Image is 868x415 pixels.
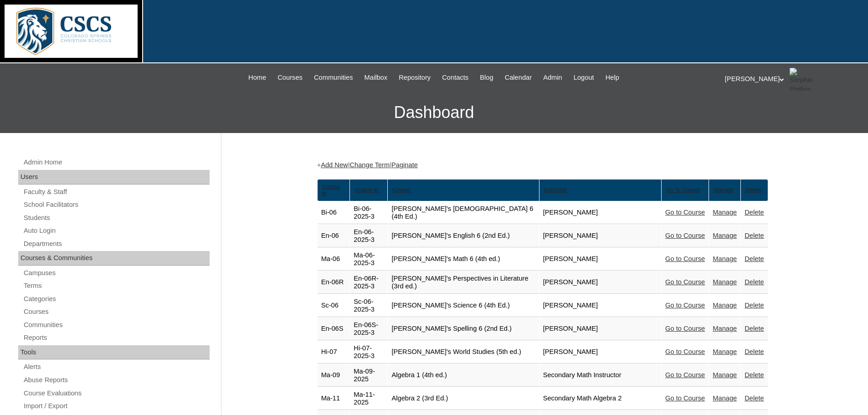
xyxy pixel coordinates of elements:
[23,238,210,250] a: Departments
[574,72,594,83] span: Logout
[713,209,737,216] a: Manage
[539,271,661,294] td: [PERSON_NAME]
[23,374,210,386] a: Abuse Reports
[277,72,303,83] span: Courses
[665,325,705,332] a: Go to Course
[475,72,498,83] a: Blog
[23,199,210,210] a: School Facilitators
[350,364,387,387] td: Ma-09-2025
[23,280,210,292] a: Terms
[665,371,705,379] a: Go to Course
[665,278,705,286] a: Go to Course
[505,72,532,83] span: Calendar
[713,278,737,286] a: Manage
[23,225,210,236] a: Auto Login
[745,209,764,216] a: Delete
[317,160,768,170] div: + | |
[350,271,387,294] td: En-06R-2025-3
[318,364,350,387] td: Ma-09
[539,248,661,271] td: [PERSON_NAME]
[23,319,210,331] a: Communities
[665,232,705,239] a: Go to Course
[388,341,539,364] td: [PERSON_NAME]'s World Studies (5th ed.)
[273,72,307,83] a: Courses
[539,225,661,247] td: [PERSON_NAME]
[388,294,539,317] td: [PERSON_NAME]'s Science 6 (4th Ed.)
[23,400,210,412] a: Import / Export
[23,361,210,373] a: Alerts
[745,255,764,262] a: Delete
[318,318,350,340] td: En-06S
[713,232,737,239] a: Manage
[606,72,619,83] span: Help
[23,186,210,198] a: Faculty & Staff
[350,387,387,410] td: Ma-11-2025
[23,157,210,168] a: Admin Home
[321,161,348,169] a: Add New
[388,271,539,294] td: [PERSON_NAME]'s Perspectives in Literature (3rd ed.)
[5,5,138,58] img: logo-white.png
[665,255,705,262] a: Go to Course
[442,72,468,83] span: Contacts
[318,201,350,224] td: Bi-06
[745,395,764,402] a: Delete
[437,72,473,83] a: Contacts
[745,348,764,355] a: Delete
[665,348,705,355] a: Go to Course
[392,187,410,193] u: Course
[350,318,387,340] td: En-06S-2025-3
[350,294,387,317] td: Sc-06-2025-3
[539,201,661,224] td: [PERSON_NAME]
[23,388,210,399] a: Course Evaluations
[713,255,737,262] a: Manage
[665,395,705,402] a: Go to Course
[354,187,378,193] u: Unique Id
[725,68,859,91] div: [PERSON_NAME]
[314,72,353,83] span: Communities
[666,187,700,193] u: Go To Course
[745,187,761,193] u: Delete
[322,184,340,196] u: Course Id
[714,187,733,193] u: Manage
[309,72,358,83] a: Communities
[480,72,493,83] span: Blog
[713,371,737,379] a: Manage
[394,72,435,83] a: Repository
[350,201,387,224] td: Bi-06-2025-3
[713,325,737,332] a: Manage
[391,161,418,169] a: Paginate
[745,371,764,379] a: Delete
[18,170,210,184] div: Users
[399,72,431,83] span: Repository
[318,248,350,271] td: Ma-06
[539,364,661,387] td: Secondary Math Instructor
[349,161,390,169] a: Change Term
[790,68,812,91] img: Stephanie Phillips
[539,318,661,340] td: [PERSON_NAME]
[318,387,350,410] td: Ma-11
[318,225,350,247] td: En-06
[23,267,210,279] a: Campuses
[318,271,350,294] td: En-06R
[713,348,737,355] a: Manage
[388,364,539,387] td: Algebra 1 (4th ed.)
[365,72,388,83] span: Mailbox
[745,325,764,332] a: Delete
[318,341,350,364] td: Hi-07
[544,187,567,193] u: Instructor
[5,92,863,133] h3: Dashboard
[539,387,661,410] td: Secondary Math Algebra 2
[388,248,539,271] td: [PERSON_NAME]'s Math 6 (4th ed.)
[569,72,599,83] a: Logout
[388,225,539,247] td: [PERSON_NAME]'s English 6 (2nd Ed.)
[18,251,210,266] div: Courses & Communities
[360,72,392,83] a: Mailbox
[23,332,210,343] a: Reports
[23,212,210,224] a: Students
[388,318,539,340] td: [PERSON_NAME]'s Spelling 6 (2nd Ed.)
[601,72,624,83] a: Help
[248,72,266,83] span: Home
[23,306,210,318] a: Courses
[318,294,350,317] td: Sc-06
[23,293,210,305] a: Categories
